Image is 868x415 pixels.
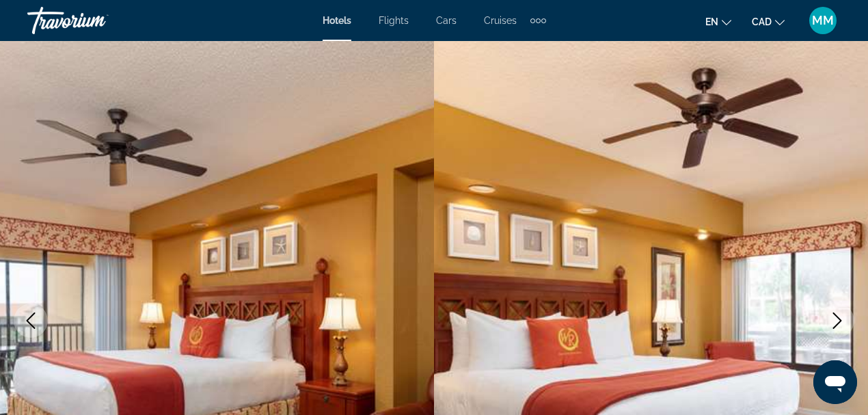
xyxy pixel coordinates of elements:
[530,10,546,31] button: Extra navigation items
[436,15,457,26] a: Cars
[705,16,718,27] span: en
[813,360,857,404] iframe: Bouton de lancement de la fenêtre de messagerie
[805,6,841,35] button: User Menu
[484,15,517,26] a: Cruises
[14,304,48,338] button: Previous image
[27,3,164,38] a: Travorium
[812,14,834,27] span: MM
[705,12,731,31] button: Change language
[752,16,772,27] span: CAD
[752,12,785,31] button: Change currency
[323,15,351,26] a: Hotels
[820,304,854,338] button: Next image
[379,15,409,26] a: Flights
